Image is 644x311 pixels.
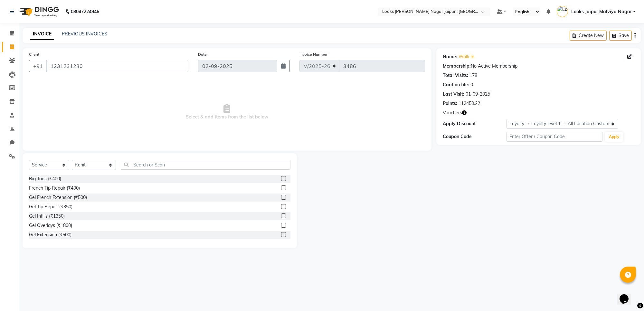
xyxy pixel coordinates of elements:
[443,53,457,60] div: Name:
[443,63,471,70] div: Membership:
[29,194,87,201] div: Gel French Extension (₹500)
[459,100,480,107] div: 112450.22
[459,53,474,60] a: Walk In
[29,185,80,192] div: French Tip Repair (₹400)
[466,91,490,98] div: 01-09-2025
[29,222,72,229] div: Gel Overlays (₹1800)
[29,175,61,182] div: Big Toes (₹400)
[609,31,632,41] button: Save
[71,3,99,21] b: 08047224946
[46,60,188,72] input: Search by Name/Mobile/Email/Code
[617,285,638,305] iframe: chat widget
[29,231,71,238] div: Gel Extension (₹500)
[571,8,632,15] span: Looks Jaipur Malviya Nagar
[570,31,607,41] button: Create New
[121,160,290,170] input: Search or Scan
[29,80,425,144] span: Select & add items from the list below
[29,52,39,57] label: Client
[443,91,464,98] div: Last Visit:
[29,203,72,210] div: Gel Tip Repair (₹350)
[443,120,507,127] div: Apply Discount
[469,72,477,79] div: 178
[29,213,65,220] div: Gel Infills (₹1350)
[29,60,47,72] button: +91
[443,63,634,70] div: No Active Membership
[470,81,473,88] div: 0
[605,132,623,142] button: Apply
[443,72,468,79] div: Total Visits:
[443,81,469,88] div: Card on file:
[16,3,61,21] img: logo
[299,52,327,57] label: Invoice Number
[557,6,568,17] img: Looks Jaipur Malviya Nagar
[443,133,507,140] div: Coupon Code
[62,31,107,37] a: PREVIOUS INVOICES
[198,52,207,57] label: Date
[443,109,462,116] span: Vouchers
[30,28,54,40] a: INVOICE
[507,132,602,142] input: Enter Offer / Coupon Code
[443,100,457,107] div: Points:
